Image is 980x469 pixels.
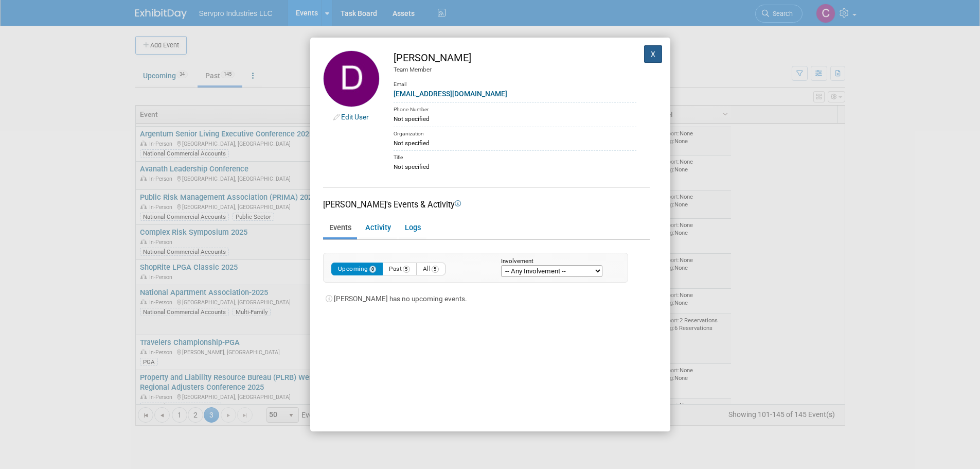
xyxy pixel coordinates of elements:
div: [PERSON_NAME]'s Events & Activity [323,199,650,211]
div: Involvement [501,258,612,265]
button: X [644,45,663,63]
div: Phone Number [394,102,636,114]
div: Not specified [394,138,636,148]
span: 5 [432,266,439,273]
div: Not specified [394,162,636,171]
span: 0 [369,266,377,273]
a: Edit User [341,113,369,121]
div: Title [394,150,636,162]
span: 5 [403,266,410,273]
img: Dave Williams [323,50,380,107]
div: [PERSON_NAME] has no upcoming events. [323,283,650,304]
button: All5 [416,263,446,275]
button: Past5 [382,263,417,275]
a: Activity [359,219,397,237]
a: [EMAIL_ADDRESS][DOMAIN_NAME] [394,90,507,98]
div: Team Member [394,65,636,74]
a: Logs [399,219,426,237]
a: Events [323,219,357,237]
div: Organization [394,127,636,138]
button: Upcoming0 [331,263,383,275]
div: Not specified [394,114,636,124]
div: [PERSON_NAME] [394,50,636,65]
div: Email [394,74,636,89]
